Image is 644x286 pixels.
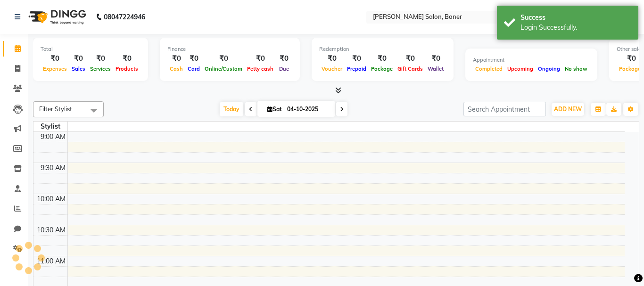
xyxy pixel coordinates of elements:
[39,132,67,142] div: 9:00 AM
[104,4,145,30] b: 08047224946
[425,65,446,72] span: Wallet
[369,65,395,72] span: Package
[88,65,113,72] span: Services
[245,53,276,64] div: ₹0
[554,106,582,113] span: ADD NEW
[463,102,546,116] input: Search Appointment
[35,225,67,235] div: 10:30 AM
[39,163,67,173] div: 9:30 AM
[220,102,243,116] span: Today
[552,103,584,116] button: ADD NEW
[88,53,113,64] div: ₹0
[395,65,425,72] span: Gift Cards
[277,65,291,72] span: Due
[185,65,202,72] span: Card
[41,65,69,72] span: Expenses
[113,65,140,72] span: Products
[69,53,88,64] div: ₹0
[41,53,69,64] div: ₹0
[167,45,292,53] div: Finance
[167,53,185,64] div: ₹0
[276,53,292,64] div: ₹0
[24,4,89,30] img: logo
[202,53,245,64] div: ₹0
[35,194,67,204] div: 10:00 AM
[395,53,425,64] div: ₹0
[69,65,88,72] span: Sales
[562,65,590,72] span: No show
[113,53,140,64] div: ₹0
[245,65,276,72] span: Petty cash
[39,105,72,113] span: Filter Stylist
[520,13,631,23] div: Success
[473,56,590,64] div: Appointment
[33,122,67,131] div: Stylist
[473,65,505,72] span: Completed
[167,65,185,72] span: Cash
[604,248,635,277] iframe: chat widget
[345,53,369,64] div: ₹0
[265,106,284,113] span: Sat
[319,65,345,72] span: Voucher
[202,65,245,72] span: Online/Custom
[505,65,536,72] span: Upcoming
[185,53,202,64] div: ₹0
[425,53,446,64] div: ₹0
[520,23,631,33] div: Login Successfully.
[369,53,395,64] div: ₹0
[41,45,140,53] div: Total
[284,102,331,116] input: 2025-10-04
[345,65,369,72] span: Prepaid
[319,53,345,64] div: ₹0
[319,45,446,53] div: Redemption
[35,256,67,266] div: 11:00 AM
[536,65,562,72] span: Ongoing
